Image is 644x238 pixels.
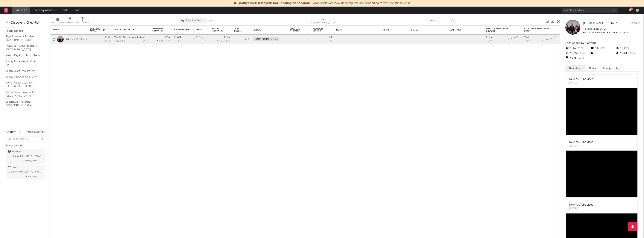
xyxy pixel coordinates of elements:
input: Search for artists [562,8,618,13]
a: Leads [71,7,83,14]
span: -24 % [165,40,170,42]
a: Editorial A&R Assistant ([GEOGRAPHIC_DATA]) [6,100,41,107]
div: Folders [6,130,16,134]
div: 2.5M [523,36,529,39]
a: Algorithmic A&R Assistant ([GEOGRAPHIC_DATA]) [6,34,41,42]
button: Change History [599,65,625,71]
a: Dashboard [12,7,30,14]
div: Legal Status [449,29,473,31]
div: popularity: 54 [114,40,127,42]
div: 21.6M [174,36,181,39]
button: Notes [585,65,599,71]
div: Shared with Me [6,144,45,148]
a: [PERSON_NAME] Assistant / [GEOGRAPHIC_DATA] [6,44,41,51]
div: 10k [590,46,615,51]
div: Notes [336,29,374,31]
svg: Chart title [191,35,208,44]
span: Weekly UK Streams [313,28,327,32]
div: Filters [67,16,73,27]
span: -48.9 % [628,52,636,54]
div: Recommended [6,29,45,33]
div: Instagram Followers [152,28,165,32]
input: Search... [427,18,455,23]
span: [PERSON_NAME] [23,159,38,163]
input: Search for folders... [6,136,45,142]
span: Most Notified [186,19,201,22]
div: Spotify Followers [212,28,225,32]
div: Pipeline [GEOGRAPHIC_DATA] '24 ( 72 ) [8,150,42,159]
a: Spotify Addiction Chart / MX [6,75,41,79]
div: New YouTube video [569,77,593,81]
span: 26k [219,40,223,42]
div: 26k [565,46,590,51]
div: Filters [67,21,73,25]
div: Instagram Followers Daily Growth [523,28,552,32]
span: : Some charts are now updating. We are continuing to work on the issue [238,2,407,5]
div: 71.1 [234,37,249,42]
a: Vivir Sin Aire - Versión Regional [114,36,145,38]
button: 13 [629,9,631,12]
a: Mexico Key Algorithmic Charts [6,53,41,57]
div: [DATE] [142,40,148,42]
button: News Feed [565,65,585,71]
a: Charts [58,7,71,14]
span: Weekly US Streams [290,28,303,32]
div: 7-Day Fans Added (7-Day Fans Added) [309,21,337,25]
div: 4.77k [486,40,494,43]
div: 13.4M [224,36,230,39]
div: 2.5M [165,36,171,39]
div: Edit Columns [51,16,64,27]
a: Spotify Track Velocity Chart / MX [6,59,41,67]
div: 2.17k [615,51,640,56]
div: 13.4M [486,36,493,39]
div: 0 [590,51,615,56]
div: Spotify Followers Daily Growth [486,28,514,32]
span: 7-Day Fans Added [90,28,102,32]
button: Save [209,20,214,22]
div: 88 [615,46,640,51]
div: Artist [53,29,81,31]
span: [DEMOGRAPHIC_DATA] [583,22,619,25]
button: Tracked Artists(1) [27,131,45,133]
span: +15.1 % [576,57,584,59]
div: Most Recent Track [114,29,142,31]
div: New YouTube video [569,140,593,144]
span: -24 % [578,52,585,54]
a: Roster [GEOGRAPHIC_DATA] '24(31)[PERSON_NAME] [6,165,45,179]
div: +3 % [326,40,332,42]
div: 13 [630,7,633,10]
a: [DEMOGRAPHIC_DATA] [66,38,93,41]
div: Status [411,29,435,31]
div: -31.9k [174,40,183,43]
div: 41.7k [105,36,111,39]
span: Fans Added by Platform [565,42,596,44]
button: Untrack [631,22,640,25]
span: 41.7k fans this week [583,32,605,34]
a: TikTok Sounds Assistant / [GEOGRAPHIC_DATA] [6,90,41,98]
div: 7-Day Fans Added (7-Day Fans Added) [309,16,337,27]
div: A&R Pipeline [76,21,89,25]
span: [PERSON_NAME] [23,174,38,179]
span: 57.4k fans last week [583,32,628,34]
span: 0 % [601,47,605,49]
svg: Chart title [503,35,520,44]
span: -33.3 % [224,40,230,42]
div: Priority [383,29,398,31]
div: New YouTube video [569,203,593,207]
div: Vivir Sin Aire - Versión Regional [114,36,148,38]
a: Spotify Search Virality / MX [6,69,41,73]
div: [DATE] [569,81,593,85]
a: Pipeline [GEOGRAPHIC_DATA] '24(72)[PERSON_NAME] [6,149,45,164]
span: -33.3 % [576,47,584,49]
div: Folders [253,29,281,31]
span: 0 % [625,47,629,49]
div: [DATE] [569,207,593,211]
div: Roster [GEOGRAPHIC_DATA] '24 ( 31 ) [8,165,42,174]
a: TikTok Videos Assistant / [GEOGRAPHIC_DATA] [6,81,41,88]
div: 13k [329,36,332,39]
div: 607 [523,40,530,43]
div: ( ) [157,40,171,42]
a: Discovery Assistant [30,7,58,14]
span: Tracking Since: [DATE] [583,28,606,30]
div: [DATE] [569,144,593,148]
